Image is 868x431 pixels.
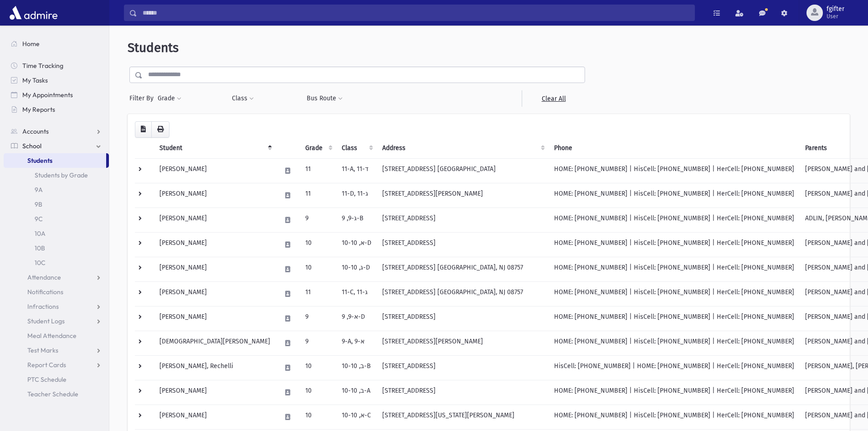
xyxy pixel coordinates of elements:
[27,156,52,165] span: Students
[549,405,800,429] td: HOME: [PHONE_NUMBER] | HisCell: [PHONE_NUMBER] | HerCell: [PHONE_NUMBER]
[129,93,157,103] span: Filter By
[22,127,49,135] span: Accounts
[22,105,55,114] span: My Reports
[377,138,549,159] th: Address: activate to sort column ascending
[336,138,377,159] th: Class: activate to sort column ascending
[22,76,48,84] span: My Tasks
[4,124,109,139] a: Accounts
[549,138,800,159] th: Phone
[827,13,844,20] span: User
[300,138,336,159] th: Grade: activate to sort column ascending
[154,208,276,232] td: [PERSON_NAME]
[549,331,800,355] td: HOME: [PHONE_NUMBER] | HisCell: [PHONE_NUMBER] | HerCell: [PHONE_NUMBER]
[336,306,377,331] td: א-9, 9-D
[154,331,276,355] td: [DEMOGRAPHIC_DATA][PERSON_NAME]
[137,5,694,21] input: Search
[4,36,109,51] a: Home
[377,232,549,257] td: [STREET_ADDRESS]
[377,405,549,429] td: [STREET_ADDRESS][US_STATE][PERSON_NAME]
[549,232,800,257] td: HOME: [PHONE_NUMBER] | HisCell: [PHONE_NUMBER] | HerCell: [PHONE_NUMBER]
[128,40,179,55] span: Students
[300,281,336,306] td: 11
[549,355,800,380] td: HisCell: [PHONE_NUMBER] | HOME: [PHONE_NUMBER] | HerCell: [PHONE_NUMBER]
[377,183,549,208] td: [STREET_ADDRESS][PERSON_NAME]
[27,317,65,325] span: Student Logs
[22,62,63,70] span: Time Tracking
[151,121,169,138] button: Print
[154,138,276,159] th: Student: activate to sort column descending
[154,183,276,208] td: [PERSON_NAME]
[4,168,109,182] a: Students by Grade
[549,208,800,232] td: HOME: [PHONE_NUMBER] | HisCell: [PHONE_NUMBER] | HerCell: [PHONE_NUMBER]
[377,380,549,405] td: [STREET_ADDRESS]
[336,208,377,232] td: ג-9, 9-B
[154,158,276,183] td: [PERSON_NAME]
[300,232,336,257] td: 10
[336,331,377,355] td: 9-A, א-9
[27,332,77,340] span: Meal Attendance
[4,358,109,372] a: Report Cards
[4,197,109,212] a: 9B
[300,355,336,380] td: 10
[22,91,73,99] span: My Appointments
[4,314,109,328] a: Student Logs
[4,299,109,314] a: Infractions
[4,212,109,226] a: 9C
[27,361,66,369] span: Report Cards
[300,257,336,281] td: 10
[522,90,585,107] a: Clear All
[300,380,336,405] td: 10
[549,183,800,208] td: HOME: [PHONE_NUMBER] | HisCell: [PHONE_NUMBER] | HerCell: [PHONE_NUMBER]
[549,281,800,306] td: HOME: [PHONE_NUMBER] | HisCell: [PHONE_NUMBER] | HerCell: [PHONE_NUMBER]
[27,375,67,384] span: PTC Schedule
[4,226,109,241] a: 10A
[4,328,109,343] a: Meal Attendance
[4,73,109,88] a: My Tasks
[4,182,109,197] a: 9A
[549,306,800,331] td: HOME: [PHONE_NUMBER] | HisCell: [PHONE_NUMBER] | HerCell: [PHONE_NUMBER]
[27,273,61,281] span: Attendance
[4,255,109,270] a: 10C
[549,380,800,405] td: HOME: [PHONE_NUMBER] | HisCell: [PHONE_NUMBER] | HerCell: [PHONE_NUMBER]
[154,257,276,281] td: [PERSON_NAME]
[336,380,377,405] td: 10-ב, 10-A
[336,257,377,281] td: 10-ג, 10-D
[157,90,182,107] button: Grade
[231,90,254,107] button: Class
[4,387,109,401] a: Teacher Schedule
[154,281,276,306] td: [PERSON_NAME]
[154,405,276,429] td: [PERSON_NAME]
[154,355,276,380] td: [PERSON_NAME], Rechelli
[336,183,377,208] td: 11-D, 11-ג
[306,90,343,107] button: Bus Route
[154,232,276,257] td: [PERSON_NAME]
[377,306,549,331] td: [STREET_ADDRESS]
[154,380,276,405] td: [PERSON_NAME]
[4,285,109,299] a: Notifications
[336,405,377,429] td: 10-א, 10-C
[27,346,58,354] span: Test Marks
[4,343,109,358] a: Test Marks
[300,158,336,183] td: 11
[300,306,336,331] td: 9
[377,208,549,232] td: [STREET_ADDRESS]
[377,331,549,355] td: [STREET_ADDRESS][PERSON_NAME]
[549,257,800,281] td: HOME: [PHONE_NUMBER] | HisCell: [PHONE_NUMBER] | HerCell: [PHONE_NUMBER]
[336,232,377,257] td: 10-א, 10-D
[4,102,109,117] a: My Reports
[27,390,78,398] span: Teacher Schedule
[22,40,40,48] span: Home
[300,331,336,355] td: 9
[4,139,109,153] a: School
[22,142,41,150] span: School
[135,121,152,138] button: CSV
[827,5,844,13] span: fgifter
[7,4,60,22] img: AdmirePro
[27,288,63,296] span: Notifications
[549,158,800,183] td: HOME: [PHONE_NUMBER] | HisCell: [PHONE_NUMBER] | HerCell: [PHONE_NUMBER]
[154,306,276,331] td: [PERSON_NAME]
[4,372,109,387] a: PTC Schedule
[4,241,109,255] a: 10B
[4,270,109,285] a: Attendance
[377,355,549,380] td: [STREET_ADDRESS]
